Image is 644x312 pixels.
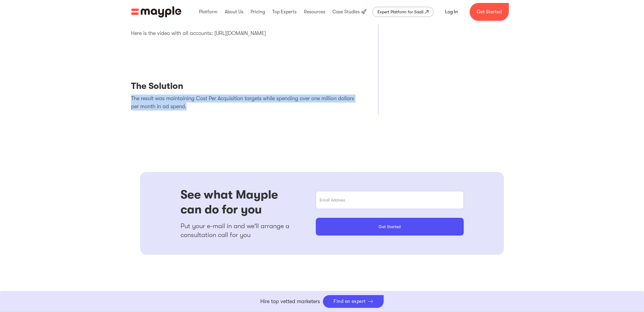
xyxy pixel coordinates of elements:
img: Mayple logo [131,6,181,17]
div: Resources [302,2,327,21]
form: Email Form [316,191,464,236]
div: Platform [197,2,219,21]
h4: The Solution [131,81,360,95]
h2: See what Mayple can do for you [181,187,278,217]
div: Top Experts [271,2,298,21]
p: Put your e-mail in and we'll arrange a consultation call for you [181,222,311,239]
a: Expert Platform for SaaS [372,7,433,17]
a: Get Started [470,3,509,21]
div: About Us [223,2,245,21]
div: Expert Platform for SaaS [377,8,424,15]
a: Log In [438,5,465,19]
input: Email Address [316,191,464,209]
a: home [131,6,181,17]
input: Get Started [316,218,464,236]
p: The result was maintaining Cost Per Acquisition targets while spending over one million dollars p... [131,95,360,111]
p: Here is the video with all accounts: [URL][DOMAIN_NAME] [131,29,360,37]
div: Pricing [249,2,267,21]
p: Hire top vetted marketers [260,297,320,305]
div: Find an expert [334,299,366,304]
